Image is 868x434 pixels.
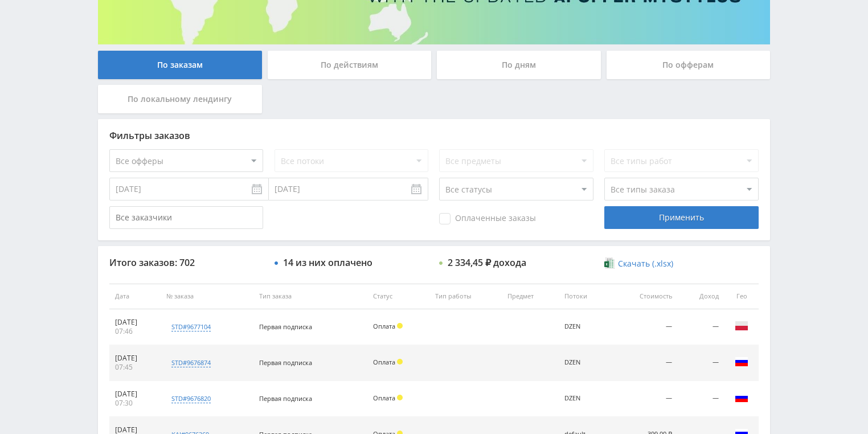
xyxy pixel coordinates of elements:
[109,130,759,141] div: Фильтры заказов
[171,394,211,403] div: std#9676820
[607,51,771,79] div: По офферам
[253,284,367,309] th: Тип заказа
[373,358,395,366] span: Оплата
[735,319,748,333] img: pol.png
[735,391,748,404] img: rus.png
[448,257,526,268] div: 2 334,45 ₽ дохода
[115,327,155,336] div: 07:46
[283,257,372,268] div: 14 из них оплачено
[678,309,724,345] td: —
[259,322,312,331] span: Первая подписка
[604,257,614,269] img: xlsx
[98,51,262,79] div: По заказам
[611,284,678,309] th: Стоимость
[611,381,678,417] td: —
[109,257,263,268] div: Итого заказов: 702
[618,259,673,268] span: Скачать (.xlsx)
[115,354,155,363] div: [DATE]
[259,358,312,367] span: Первая подписка
[268,51,432,79] div: По действиям
[397,395,403,400] span: Холд
[161,284,253,309] th: № заказа
[115,399,155,408] div: 07:30
[259,394,312,403] span: Первая подписка
[611,309,678,345] td: —
[564,359,605,366] div: DZEN
[397,359,403,365] span: Холд
[437,51,601,79] div: По дням
[564,323,605,330] div: DZEN
[678,284,724,309] th: Доход
[109,206,263,229] input: Все заказчики
[171,358,211,367] div: std#9676874
[367,284,430,309] th: Статус
[98,85,262,113] div: По локальному лендингу
[115,318,155,327] div: [DATE]
[373,394,395,402] span: Оплата
[678,345,724,381] td: —
[397,323,403,329] span: Холд
[604,258,673,269] a: Скачать (.xlsx)
[559,284,611,309] th: Потоки
[109,284,161,309] th: Дата
[115,390,155,399] div: [DATE]
[724,284,759,309] th: Гео
[115,363,155,372] div: 07:45
[429,284,501,309] th: Тип работы
[439,213,536,224] span: Оплаченные заказы
[171,322,211,331] div: std#9677104
[373,322,395,330] span: Оплата
[502,284,559,309] th: Предмет
[604,206,758,229] div: Применить
[678,381,724,417] td: —
[564,395,605,402] div: DZEN
[611,345,678,381] td: —
[735,355,748,369] img: rus.png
